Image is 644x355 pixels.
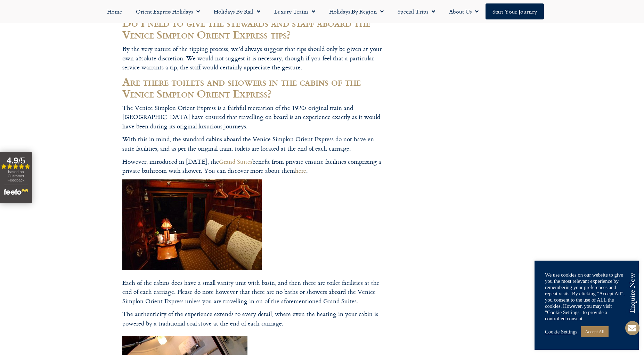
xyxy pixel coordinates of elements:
p: However, introduced in [DATE], the benefit from private ensuite facilities comprising a private b... [122,157,383,176]
a: Start your Journey [486,3,544,19]
p: The authenticity of the experience extends to every detail, where even the heating in your cabin ... [122,310,383,328]
p: With this in mind, the standard cabins aboard the Venice Simplon Orient Express do not have en su... [122,135,383,153]
strong: Are there toilets and showers in the cabins of the Venice Simplon Orient Express? [122,74,361,101]
p: The Venice Simplon Orient Express is a faithful recreation of the 1920s original train and [GEOGR... [122,103,383,131]
a: Accept All [581,326,609,337]
a: Special Trips [391,3,442,19]
div: We use cookies on our website to give you the most relevant experience by remembering your prefer... [545,272,628,322]
a: Holidays by Region [322,3,391,19]
img: Venice Simplon Orient Express Cabin [122,179,262,270]
a: Holidays by Rail [207,3,267,19]
a: Luxury Trains [267,3,322,19]
a: Orient Express Holidays [129,3,207,19]
strong: Do I need to give the stewards and staff aboard the Venice Simplon Orient Express tips? [122,15,370,42]
a: Grand Suites [219,157,252,166]
nav: Menu [3,3,641,19]
a: here [295,166,306,175]
p: Each of the cabins does have a small vanity unit with basin, and then there are toilet facilities... [122,278,383,306]
a: Home [100,3,129,19]
p: By the very nature of the tipping process, we’d always suggest that tips should only be given at ... [122,44,383,72]
a: Cookie Settings [545,329,577,335]
a: About Us [442,3,486,19]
